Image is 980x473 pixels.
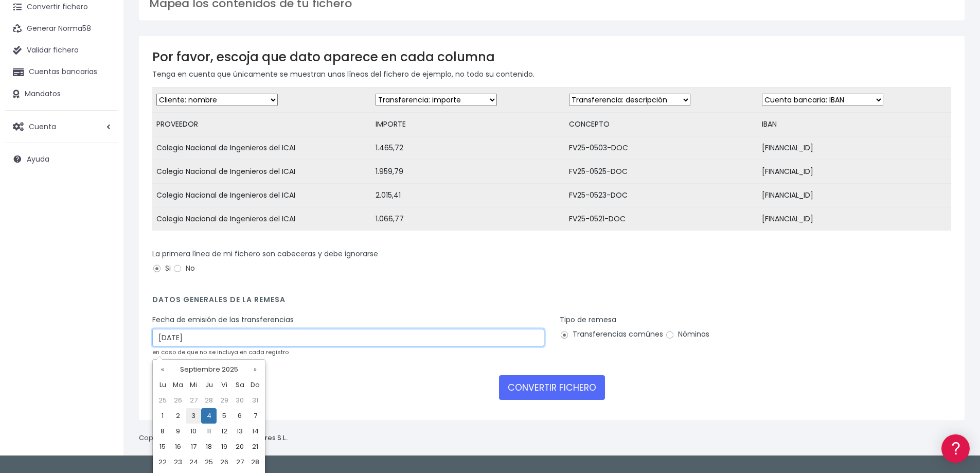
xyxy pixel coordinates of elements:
[758,207,951,231] td: [FINANCIAL_ID]
[201,454,217,470] td: 25
[155,454,170,470] td: 22
[10,87,195,103] a: Información general
[152,263,171,274] label: Si
[170,393,186,408] td: 26
[152,160,371,184] td: Colegio Nacional de Ingenieros del ICAI
[155,377,170,393] th: Lu
[10,72,195,81] div: Información general
[152,348,289,356] small: en caso de que no se incluya en cada registro
[155,408,170,424] td: 1
[155,439,170,454] td: 15
[217,454,232,470] td: 26
[170,408,186,424] td: 2
[152,207,371,231] td: Colegio Nacional de Ingenieros del ICAI
[232,393,247,408] td: 30
[186,393,201,408] td: 27
[565,136,758,160] td: FV25-0503-DOC
[232,377,247,393] th: Sa
[170,439,186,454] td: 16
[27,154,49,164] span: Ayuda
[247,377,263,393] th: Do
[232,439,247,454] td: 20
[173,263,195,274] label: No
[247,439,263,454] td: 21
[10,263,195,279] a: API
[5,148,118,170] a: Ayuda
[217,377,232,393] th: Vi
[758,113,951,136] td: IBAN
[186,439,201,454] td: 17
[170,454,186,470] td: 23
[155,362,170,377] th: «
[758,160,951,184] td: [FINANCIAL_ID]
[170,377,186,393] th: Ma
[565,113,758,136] td: CONCEPTO
[565,160,758,184] td: FV25-0525-DOC
[10,146,195,162] a: Problemas habituales
[201,377,217,393] th: Ju
[10,178,195,194] a: Perfiles de empresas
[217,408,232,424] td: 5
[247,393,263,408] td: 31
[758,184,951,207] td: [FINANCIAL_ID]
[152,295,951,309] h4: Datos generales de la remesa
[665,329,709,340] label: Nóminas
[10,221,195,237] a: General
[201,408,217,424] td: 4
[217,439,232,454] td: 19
[499,375,605,400] button: CONVERTIR FICHERO
[170,424,186,439] td: 9
[560,314,616,325] label: Tipo de remesa
[560,329,663,340] label: Transferencias comúnes
[155,424,170,439] td: 8
[217,424,232,439] td: 12
[186,424,201,439] td: 10
[152,249,378,259] label: La primera línea de mi fichero son cabeceras y debe ignorarse
[186,377,201,393] th: Mi
[247,424,263,439] td: 14
[201,424,217,439] td: 11
[141,296,198,306] a: POWERED BY ENCHANT
[201,439,217,454] td: 18
[565,184,758,207] td: FV25-0523-DOC
[155,393,170,408] td: 25
[5,116,118,137] a: Cuenta
[5,61,118,83] a: Cuentas bancarias
[5,83,118,105] a: Mandatos
[232,424,247,439] td: 13
[247,362,263,377] th: »
[10,275,195,293] button: Contáctanos
[152,314,294,325] label: Fecha de emisión de las transferencias
[247,454,263,470] td: 28
[758,136,951,160] td: [FINANCIAL_ID]
[186,454,201,470] td: 24
[152,68,951,80] p: Tenga en cuenta que únicamente se muestran unas líneas del fichero de ejemplo, no todo su contenido.
[139,433,289,444] p: Copyright © 2025 .
[10,204,195,214] div: Facturación
[371,207,565,231] td: 1.066,77
[29,121,56,131] span: Cuenta
[371,160,565,184] td: 1.959,79
[565,207,758,231] td: FV25-0521-DOC
[5,18,118,40] a: Generar Norma58
[10,130,195,146] a: Formatos
[152,184,371,207] td: Colegio Nacional de Ingenieros del ICAI
[170,362,247,377] th: Septiembre 2025
[152,113,371,136] td: PROVEEDOR
[247,408,263,424] td: 7
[217,393,232,408] td: 29
[371,184,565,207] td: 2.015,41
[152,49,951,64] h3: Por favor, escoja que dato aparece en cada columna
[152,136,371,160] td: Colegio Nacional de Ingenieros del ICAI
[232,454,247,470] td: 27
[371,113,565,136] td: IMPORTE
[10,114,195,124] div: Convertir ficheros
[186,408,201,424] td: 3
[10,162,195,178] a: Videotutoriales
[5,40,118,61] a: Validar fichero
[232,408,247,424] td: 6
[201,393,217,408] td: 28
[10,247,195,257] div: Programadores
[371,136,565,160] td: 1.465,72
